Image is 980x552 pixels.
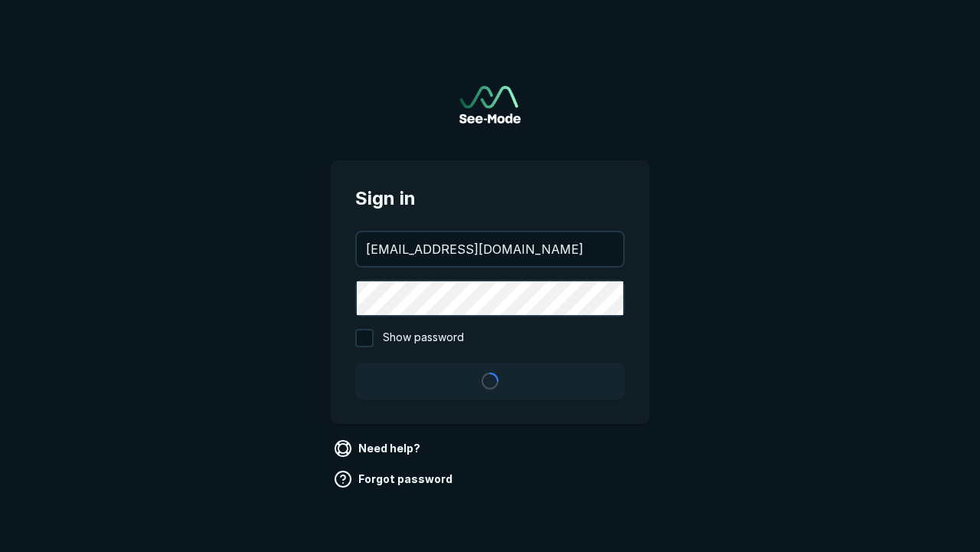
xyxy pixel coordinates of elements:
span: Sign in [355,185,625,212]
a: Go to sign in [459,86,521,123]
span: Show password [383,329,464,347]
img: See-Mode Logo [459,86,521,123]
a: Forgot password [331,467,459,491]
a: Need help? [331,436,426,461]
input: your@email.com [357,232,623,266]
